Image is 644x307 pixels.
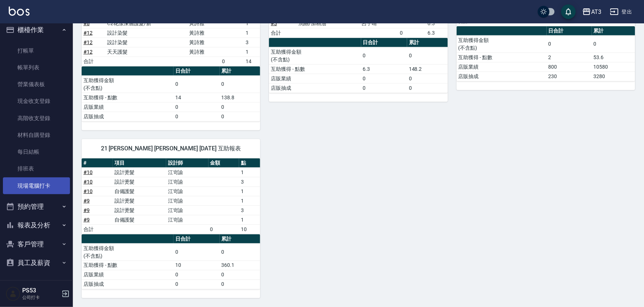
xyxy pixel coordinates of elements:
[113,196,166,206] td: 設計燙髮
[239,177,260,187] td: 3
[361,74,407,83] td: 0
[166,168,208,177] td: 江岢諭
[239,215,260,225] td: 1
[166,196,208,206] td: 江岢諭
[3,76,70,93] a: 營業儀表板
[83,207,90,213] a: #9
[269,38,448,93] table: a dense table
[166,158,208,168] th: 設計師
[3,42,70,59] a: 打帳單
[407,74,448,83] td: 0
[113,177,166,187] td: 設計燙髮
[3,110,70,127] a: 高階收支登錄
[561,4,576,19] button: save
[208,158,239,168] th: 金額
[3,127,70,143] a: 材料自購登錄
[407,38,448,47] th: 累計
[83,188,93,194] a: #10
[361,38,407,47] th: 日合計
[239,187,260,196] td: 1
[220,93,261,102] td: 138.8
[105,28,187,38] td: 設計染髮
[407,47,448,64] td: 0
[3,235,70,254] button: 客戶管理
[547,53,592,62] td: 2
[426,28,448,38] td: 6.3
[188,38,220,47] td: 黃詩雅
[173,243,219,261] td: 0
[457,35,547,53] td: 互助獲得金額 (不含點)
[592,53,635,62] td: 53.6
[6,287,20,301] img: Person
[269,74,361,83] td: 店販業績
[271,20,277,26] a: #3
[173,270,219,280] td: 0
[90,145,251,152] span: 21 [PERSON_NAME] [PERSON_NAME] [DATE] 互助報表
[82,234,260,289] table: a dense table
[244,28,261,38] td: 1
[361,64,407,74] td: 6.3
[269,83,361,93] td: 店販抽成
[113,187,166,196] td: 自備護髮
[3,177,70,194] a: 現場電腦打卡
[173,234,219,244] th: 日合計
[239,168,260,177] td: 1
[297,19,360,28] td: 潤絲/加精油
[239,206,260,215] td: 3
[166,187,208,196] td: 江岢諭
[166,206,208,215] td: 江岢諭
[547,72,592,81] td: 230
[220,112,261,121] td: 0
[547,35,592,53] td: 0
[173,280,219,289] td: 0
[407,64,448,74] td: 148.2
[173,102,219,112] td: 0
[82,243,173,261] td: 互助獲得金額 (不含點)
[22,294,59,301] p: 公司打卡
[547,62,592,72] td: 800
[361,47,407,64] td: 0
[83,20,90,26] a: #8
[113,206,166,215] td: 設計燙髮
[239,196,260,206] td: 1
[82,280,173,289] td: 店販抽成
[3,197,70,216] button: 預約管理
[220,243,261,261] td: 0
[220,280,261,289] td: 0
[208,225,239,234] td: 0
[83,169,93,175] a: #10
[82,158,113,168] th: #
[105,47,187,57] td: 天天護髮
[83,30,93,36] a: #12
[113,158,166,168] th: 項目
[592,62,635,72] td: 10580
[269,64,361,74] td: 互助獲得 - 點數
[220,66,261,76] th: 累計
[173,112,219,121] td: 0
[607,5,635,19] button: 登出
[83,39,93,45] a: #12
[457,26,635,81] table: a dense table
[173,76,219,93] td: 0
[82,102,173,112] td: 店販業績
[592,72,635,81] td: 3280
[82,57,105,66] td: 合計
[3,143,70,160] a: 每日結帳
[3,93,70,110] a: 現金收支登錄
[82,76,173,93] td: 互助獲得金額 (不含點)
[220,102,261,112] td: 0
[3,216,70,235] button: 報表及分析
[220,57,244,66] td: 0
[82,158,260,234] table: a dense table
[173,93,219,102] td: 14
[360,19,398,28] td: 呂子晴
[188,19,220,28] td: 黃詩雅
[592,26,635,36] th: 累計
[82,112,173,121] td: 店販抽成
[3,59,70,76] a: 帳單列表
[426,19,448,28] td: 0.3
[105,38,187,47] td: 設計染髮
[82,270,173,280] td: 店販業績
[82,225,113,234] td: 合計
[269,28,297,38] td: 合計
